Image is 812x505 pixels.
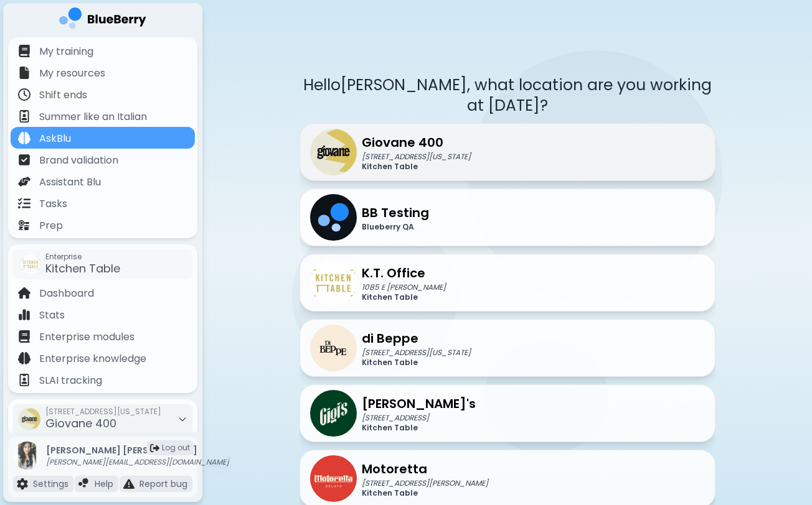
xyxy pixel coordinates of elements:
p: BB Testing [362,203,429,222]
p: My resources [39,66,105,81]
p: Tasks [39,197,67,211]
img: file icon [18,67,31,79]
p: Enterprise knowledge [39,351,146,366]
img: company thumbnail [310,390,357,437]
p: [STREET_ADDRESS][PERSON_NAME] [362,478,488,488]
p: di Beppe [362,329,471,348]
img: file icon [18,175,31,188]
p: Settings [33,478,68,489]
p: Kitchen Table [362,162,471,172]
p: Summer like an Italian [39,109,147,124]
img: file icon [18,219,31,231]
img: file icon [18,308,31,321]
p: SLAI tracking [39,373,102,388]
img: company logo [59,7,146,33]
a: company thumbnailBB TestingBlueberry QA [300,188,715,246]
span: Kitchen Table [45,261,120,276]
p: My training [39,44,93,59]
a: company thumbnailK.T. Office1085 E [PERSON_NAME]Kitchen Table [300,254,715,312]
img: file icon [18,374,31,386]
a: company thumbnailGiovane 400[STREET_ADDRESS][US_STATE]Kitchen Table [300,123,715,181]
p: Kitchen Table [362,423,476,433]
p: K.T. Office [362,264,446,282]
p: Kitchen Table [362,292,446,302]
img: file icon [18,197,31,210]
img: company thumbnail [21,254,40,274]
img: file icon [123,478,135,489]
img: company thumbnail [310,129,357,175]
p: [STREET_ADDRESS] [362,413,476,423]
a: company thumbnail[PERSON_NAME]'s[STREET_ADDRESS]Kitchen Table [300,384,715,442]
p: Assistant Blu [39,175,101,190]
p: [PERSON_NAME]'s [362,394,476,413]
p: Kitchen Table [362,488,488,498]
img: file icon [17,478,28,489]
p: Kitchen Table [362,358,471,368]
p: [STREET_ADDRESS][US_STATE] [362,348,471,358]
p: Giovane 400 [362,133,471,152]
img: file icon [18,88,31,101]
p: Brand validation [39,153,118,168]
p: [STREET_ADDRESS][US_STATE] [362,152,471,162]
img: company thumbnail [310,325,357,371]
img: file icon [78,478,90,489]
img: file icon [18,110,31,123]
img: file icon [18,287,31,299]
p: Hello [PERSON_NAME] , what location are you working at [DATE]? [300,75,715,116]
img: company thumbnail [310,259,357,306]
span: Giovane 400 [45,415,116,431]
p: Blueberry QA [362,222,429,232]
span: Log out [162,443,190,453]
p: 1085 E [PERSON_NAME] [362,282,446,292]
span: Enterprise [45,252,120,262]
img: profile photo [13,442,41,470]
p: Enterprise modules [39,330,135,345]
img: file icon [18,154,31,166]
img: file icon [18,352,31,364]
img: file icon [18,132,31,144]
a: company thumbnaildi Beppe[STREET_ADDRESS][US_STATE]Kitchen Table [300,319,715,377]
img: company thumbnail [310,194,357,241]
p: Dashboard [39,286,94,301]
span: [STREET_ADDRESS][US_STATE] [45,407,161,417]
p: AskBlu [39,131,71,146]
p: Prep [39,218,63,233]
img: file icon [18,45,31,57]
p: [PERSON_NAME] [PERSON_NAME] [46,445,229,456]
img: file icon [18,330,31,343]
p: [PERSON_NAME][EMAIL_ADDRESS][DOMAIN_NAME] [46,457,229,467]
p: Report bug [139,478,187,489]
img: company thumbnail [310,455,357,502]
p: Motoretta [362,460,488,478]
img: logout [150,443,159,453]
p: Shift ends [39,88,87,103]
p: Stats [39,308,65,323]
img: company thumbnail [18,408,40,430]
p: Help [95,478,113,489]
